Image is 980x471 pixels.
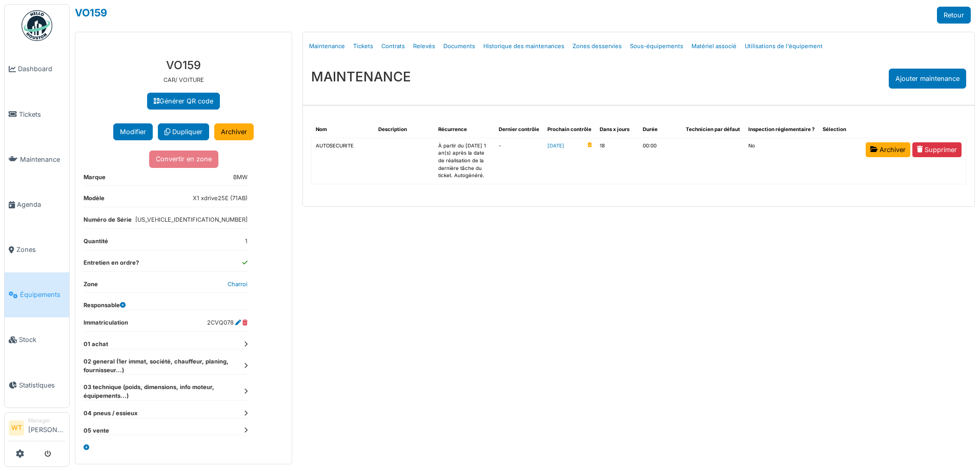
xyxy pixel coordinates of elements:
[912,142,962,157] a: Supprimer
[434,138,495,184] td: À partir du [DATE] 1 an(s) après la date de réalisation de la dernière tâche du ticket. Autogénéré.
[305,34,349,58] a: Maintenance
[17,200,65,209] span: Agenda
[75,7,107,19] a: VO159
[543,122,596,138] th: Prochain contrôle
[889,69,966,89] div: Ajouter maintenance
[84,409,248,418] dt: 04 pneus / essieux
[158,123,209,140] a: Dupliquer
[409,34,439,58] a: Relevés
[596,138,639,184] td: 18
[214,123,254,140] a: Archiver
[84,237,108,250] dt: Quantité
[233,173,248,182] dd: BMW
[748,143,755,148] span: translation missing: fr.shared.no
[568,34,626,58] a: Zones desservies
[439,34,479,58] a: Documents
[84,318,128,331] dt: Immatriculation
[84,173,106,186] dt: Marque
[434,122,495,138] th: Récurrence
[312,138,374,184] td: AUTOSECURITE
[626,34,687,58] a: Sous-équipements
[312,122,374,138] th: Nom
[245,237,248,246] dd: 1
[744,122,819,138] th: Inspection réglementaire ?
[19,380,65,390] span: Statistiques
[741,34,827,58] a: Utilisations de l'équipement
[349,34,377,58] a: Tickets
[819,122,862,138] th: Sélection
[5,137,69,182] a: Maintenance
[207,318,248,327] dd: 2CVQ078
[377,34,409,58] a: Contrats
[5,92,69,137] a: Tickets
[84,383,248,400] dt: 03 technique (poids, dimensions, info moteur, équipements...)
[639,122,682,138] th: Durée
[19,335,65,345] span: Stock
[84,340,248,349] dt: 01 achat
[5,272,69,317] a: Équipements
[639,138,682,184] td: 00:00
[147,93,220,110] a: Générer QR code
[28,417,65,424] div: Manager
[84,426,248,435] dt: 05 vente
[374,122,435,138] th: Description
[228,281,248,288] a: Charroi
[18,64,65,74] span: Dashboard
[547,142,564,150] a: [DATE]
[682,122,744,138] th: Technicien par défaut
[5,47,69,92] a: Dashboard
[687,34,741,58] a: Matériel associé
[495,122,543,138] th: Dernier contrôle
[5,362,69,408] a: Statistiques
[19,110,65,119] span: Tickets
[5,227,69,272] a: Zones
[20,155,65,164] span: Maintenance
[84,301,126,310] dt: Responsable
[84,58,283,72] h3: VO159
[5,317,69,362] a: Stock
[20,290,65,299] span: Équipements
[479,34,568,58] a: Historique des maintenances
[84,357,248,375] dt: 02 general (1er immat, société, chauffeur, planing, fournisseur...)
[866,142,910,157] a: Archiver
[16,245,65,254] span: Zones
[113,123,153,140] button: Modifier
[84,280,98,293] dt: Zone
[596,122,639,138] th: Dans x jours
[84,259,139,271] dt: Entretien en ordre?
[9,417,65,441] a: WT Manager[PERSON_NAME]
[937,7,971,24] a: Retour
[5,182,69,227] a: Agenda
[84,194,105,207] dt: Modèle
[84,76,283,84] p: CAR/ VOITURE
[311,69,411,84] h3: MAINTENANCE
[193,194,248,203] dd: X1 xdrive25E (71AB)
[495,138,543,184] td: -
[9,420,24,436] li: WT
[135,216,248,224] dd: [US_VEHICLE_IDENTIFICATION_NUMBER]
[22,10,52,41] img: Badge_color-CXgf-gQk.svg
[28,417,65,439] li: [PERSON_NAME]
[84,216,132,228] dt: Numéro de Série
